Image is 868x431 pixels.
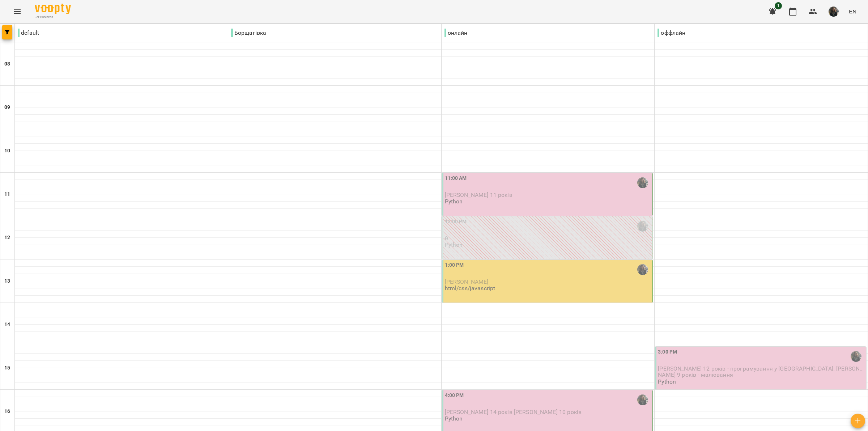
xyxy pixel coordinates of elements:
p: Борщагівка [231,29,267,37]
p: Python [445,198,463,204]
button: Menu [9,3,26,20]
span: [PERSON_NAME] 12 років - програмування у [GEOGRAPHIC_DATA]. [PERSON_NAME] 9 років - малювання [658,365,862,378]
span: [PERSON_NAME] [445,278,489,285]
label: 1:00 PM [445,261,464,269]
span: [PERSON_NAME] 11 років [445,191,512,198]
h6: 09 [4,103,10,111]
h6: 10 [4,147,10,155]
p: Python [445,242,463,248]
h6: 13 [4,277,10,285]
button: Add lesson [851,414,865,428]
h6: 11 [4,190,10,198]
p: Python [445,415,463,422]
img: Щербаков Максим [637,177,648,188]
img: Щербаков Максим [637,394,648,405]
p: 0 [445,235,651,241]
button: EN [846,5,859,18]
h6: 15 [4,364,10,372]
h6: 12 [4,234,10,242]
span: EN [849,8,856,15]
p: html/css/javascript [445,285,495,291]
img: 33f9a82ed513007d0552af73e02aac8a.jpg [829,7,839,17]
span: 1 [775,2,782,9]
p: онлайн [444,29,468,37]
img: Щербаков Максим [637,221,648,232]
h6: 08 [4,60,10,68]
img: Щербаков Максим [851,351,861,362]
img: Щербаков Максим [637,264,648,275]
p: default [18,29,39,37]
span: [PERSON_NAME] 14 років [PERSON_NAME] 10 років [445,409,582,415]
label: 3:00 PM [658,348,677,356]
label: 4:00 PM [445,392,464,400]
p: оффлайн [658,29,685,37]
h6: 16 [4,407,10,415]
span: For Business [35,15,71,20]
label: 12:00 PM [445,218,467,226]
h6: 14 [4,321,10,329]
p: Python [658,379,676,385]
img: Voopty Logo [35,4,71,14]
label: 11:00 AM [445,174,467,182]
